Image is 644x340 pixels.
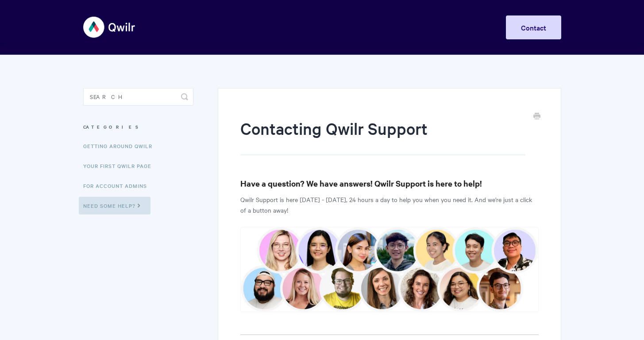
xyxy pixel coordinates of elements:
[240,194,538,215] p: Qwilr Support is here [DATE] - [DATE], 24 hours a day to help you when you need it. And we're jus...
[83,177,154,195] a: For Account Admins
[506,15,561,39] a: Contact
[83,88,193,106] input: Search
[79,197,150,214] a: Need Some Help?
[240,178,482,189] strong: Have a question? We have answers! Qwilr Support is here to help!
[83,137,159,155] a: Getting Around Qwilr
[83,119,193,135] h3: Categories
[533,112,540,122] a: Print this Article
[240,227,538,312] img: file-sbiJv63vfu.png
[240,117,525,155] h1: Contacting Qwilr Support
[83,157,158,175] a: Your First Qwilr Page
[83,11,136,44] img: Qwilr Help Center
